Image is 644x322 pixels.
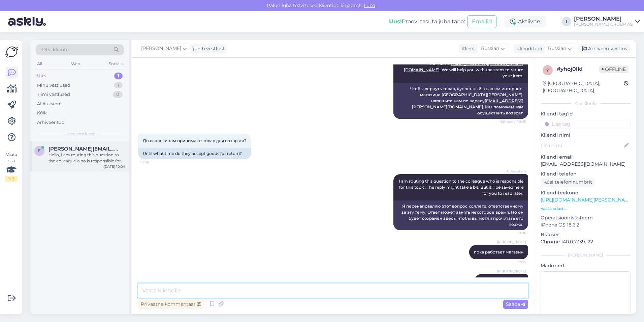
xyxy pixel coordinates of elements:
[497,269,526,274] span: [PERSON_NAME]
[138,148,251,159] div: Until what time do they accept goods for return?
[541,154,631,161] p: Kliendi email
[541,189,631,196] p: Klienditeekond
[562,17,571,26] div: I
[5,176,18,182] div: 1 / 3
[546,68,549,73] span: y
[114,82,123,89] div: 1
[49,152,125,164] div: Hello, I am routing this question to the colleague who is responsible for this topic. The reply m...
[474,249,523,254] span: пока работает магазин
[541,206,631,212] p: Vaata edasi ...
[459,45,475,52] div: Klient
[468,15,496,28] button: Emailid
[141,45,181,52] span: [PERSON_NAME]
[574,22,633,27] div: [PERSON_NAME] GROUP AS
[399,179,524,196] span: I am routing this question to the colleague who is responsible for this topic. The reply might ta...
[541,100,631,106] div: Kliendi info
[541,262,631,269] p: Märkmed
[557,65,599,73] div: # yhoj0lkl
[113,91,123,98] div: 0
[49,146,119,152] span: eleonor.valdmann@sirel.com
[362,2,377,8] span: Luba
[541,252,631,258] div: [PERSON_NAME]
[506,301,525,307] span: Saada
[501,260,526,265] span: 10:15
[541,110,631,117] p: Kliendi tag'id
[543,80,624,94] div: [GEOGRAPHIC_DATA], [GEOGRAPHIC_DATA]
[114,73,123,79] div: 1
[190,45,225,52] div: juhib vestlust
[38,148,41,153] span: e
[541,132,631,139] p: Kliendi nimi
[140,160,165,165] span: 10:06
[37,101,62,107] div: AI Assistent
[143,138,247,143] span: До скольки там принимают товар для возврата?
[541,214,631,221] p: Operatsioonisüsteem
[514,45,542,52] div: Klienditugi
[107,59,124,68] div: Socials
[501,231,526,236] span: 10:06
[541,221,631,229] p: iPhone OS 18.6.2
[389,18,402,25] b: Uus!
[505,16,546,28] div: Aktiivne
[37,82,70,89] div: Minu vestlused
[541,119,631,129] input: Lisa tag
[393,200,528,230] div: Я перенаправляю этот вопрос коллеге, ответственному за эту тему. Ответ может занять некоторое вре...
[541,170,631,178] p: Kliendi telefon
[501,169,526,174] span: AI Assistent
[37,73,46,79] div: Uus
[389,18,465,26] div: Proovi tasuta juba täna:
[541,142,623,149] input: Lisa nimi
[5,46,18,58] img: Askly Logo
[541,231,631,238] p: Brauser
[541,178,595,187] div: Küsi telefoninumbrit
[541,197,634,203] a: [URL][DOMAIN_NAME][PERSON_NAME]
[37,119,65,126] div: Arhiveeritud
[541,238,631,245] p: Chrome 140.0.7339.122
[42,46,69,53] span: Otsi kliente
[138,300,204,309] div: Privaatne kommentaar
[548,45,566,52] span: Russian
[37,91,70,98] div: Tiimi vestlused
[5,152,18,182] div: Vaata siia
[70,59,82,68] div: Web
[574,16,633,22] div: [PERSON_NAME]
[64,131,96,137] span: Uued vestlused
[578,44,630,53] div: Arhiveeri vestlus
[541,161,631,168] p: [EMAIL_ADDRESS][DOMAIN_NAME]
[500,119,526,124] span: Nähtud ✓ 10:05
[497,240,526,245] span: [PERSON_NAME]
[37,110,47,116] div: Kõik
[104,164,125,169] div: [DATE] 10:04
[36,59,43,68] div: All
[574,16,640,27] a: [PERSON_NAME][PERSON_NAME] GROUP AS
[599,65,629,73] span: Offline
[481,45,499,52] span: Russian
[393,83,528,119] div: Чтобы вернуть товар, купленный в нашем интернет-магазине [GEOGRAPHIC_DATA][PERSON_NAME], напишите...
